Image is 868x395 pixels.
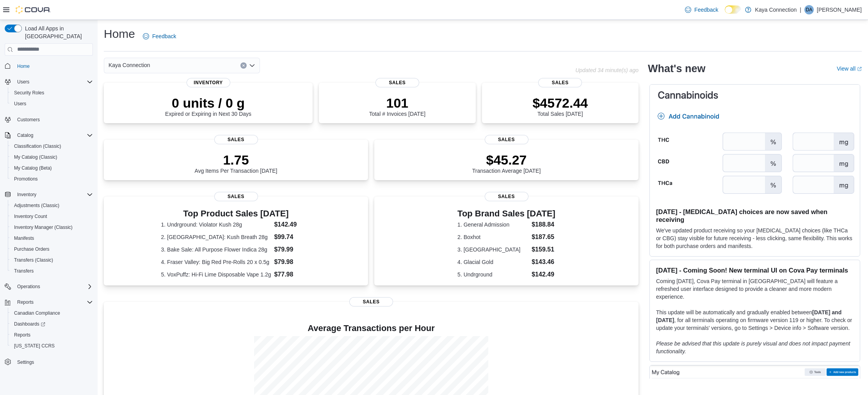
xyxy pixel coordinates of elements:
[274,232,311,242] dd: $99.74
[14,224,73,230] span: Inventory Manager (Classic)
[274,245,311,254] dd: $79.99
[8,152,96,163] button: My Catalog (Classic)
[11,223,93,232] span: Inventory Manager (Classic)
[14,190,93,199] span: Inventory
[8,200,96,211] button: Adjustments (Classic)
[857,67,862,71] svg: External link
[656,308,854,332] p: This update will be automatically and gradually enabled between , for all terminals operating on ...
[349,297,393,306] span: Sales
[656,227,854,250] p: We've updated product receiving so your [MEDICAL_DATA] choices (like THCa or CBG) stay visible fo...
[485,192,528,201] span: Sales
[17,283,40,290] span: Operations
[11,341,58,351] a: [US_STATE] CCRS
[8,340,96,351] button: [US_STATE] CCRS
[8,174,96,184] button: Promotions
[457,246,528,253] dt: 3. [GEOGRAPHIC_DATA]
[274,270,311,279] dd: $77.98
[14,310,60,316] span: Canadian Compliance
[14,332,30,338] span: Reports
[17,63,30,69] span: Home
[16,6,51,14] img: Cova
[14,246,50,252] span: Purchase Orders
[2,76,96,87] button: Users
[22,25,93,40] span: Load All Apps in [GEOGRAPHIC_DATA]
[532,245,555,254] dd: $159.51
[2,189,96,200] button: Inventory
[14,357,93,367] span: Settings
[17,299,34,305] span: Reports
[2,281,96,292] button: Operations
[806,5,813,14] span: DA
[11,152,93,162] span: My Catalog (Classic)
[11,244,53,254] a: Purchase Orders
[656,266,854,274] h3: [DATE] - Coming Soon! New terminal UI on Cova Pay terminals
[11,319,93,329] span: Dashboards
[5,57,93,388] nav: Complex example
[14,282,93,291] span: Operations
[11,234,93,243] span: Manifests
[14,321,45,327] span: Dashboards
[8,233,96,244] button: Manifests
[249,62,255,69] button: Open list of options
[656,340,850,354] em: Please be advised that this update is purely visual and does not impact payment functionality.
[14,343,55,349] span: [US_STATE] CCRS
[532,95,588,111] p: $4572.44
[457,209,555,218] h3: Top Brand Sales [DATE]
[11,330,34,340] a: Reports
[11,88,93,97] span: Security Roles
[14,282,43,291] button: Operations
[108,60,150,70] span: Kaya Connection
[11,99,29,108] a: Users
[14,268,34,274] span: Transfers
[11,255,93,265] span: Transfers (Classic)
[14,298,93,307] span: Reports
[2,297,96,308] button: Reports
[14,165,52,171] span: My Catalog (Beta)
[17,79,29,85] span: Users
[648,62,705,75] h2: What's new
[14,90,44,96] span: Security Roles
[8,266,96,276] button: Transfers
[195,152,277,174] div: Avg Items Per Transaction [DATE]
[656,208,854,223] h3: [DATE] - [MEDICAL_DATA] choices are now saved when receiving
[214,135,258,144] span: Sales
[152,32,176,40] span: Feedback
[165,95,251,117] div: Expired or Expiring in Next 30 Days
[8,308,96,319] button: Canadian Compliance
[11,244,93,254] span: Purchase Orders
[110,324,632,333] h4: Average Transactions per Hour
[11,142,93,151] span: Classification (Classic)
[11,201,62,210] a: Adjustments (Classic)
[14,62,33,71] a: Home
[195,152,277,168] p: 1.75
[11,174,93,184] span: Promotions
[11,308,63,318] a: Canadian Compliance
[804,5,814,14] div: Dana Austin
[457,233,528,241] dt: 2. Boxhot
[161,221,271,228] dt: 1. Undrground: Violator Kush 28g
[8,255,96,266] button: Transfers (Classic)
[17,132,33,138] span: Catalog
[8,98,96,109] button: Users
[725,5,741,14] input: Dark Mode
[274,257,311,267] dd: $79.98
[161,271,271,278] dt: 5. VoxPuffz: Hi-Fi Lime Disposable Vape 1.2g
[694,6,718,14] span: Feedback
[11,212,50,221] a: Inventory Count
[11,266,37,276] a: Transfers
[17,117,40,123] span: Customers
[11,142,64,151] a: Classification (Classic)
[472,152,541,168] p: $45.27
[14,101,26,107] span: Users
[8,222,96,233] button: Inventory Manager (Classic)
[214,192,258,201] span: Sales
[837,66,862,72] a: View allExternal link
[14,115,93,124] span: Customers
[656,277,854,301] p: Coming [DATE], Cova Pay terminal in [GEOGRAPHIC_DATA] will feature a refreshed user interface des...
[2,356,96,367] button: Settings
[14,235,34,241] span: Manifests
[14,358,37,367] a: Settings
[11,201,93,210] span: Adjustments (Classic)
[14,190,39,199] button: Inventory
[457,271,528,278] dt: 5. Undrground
